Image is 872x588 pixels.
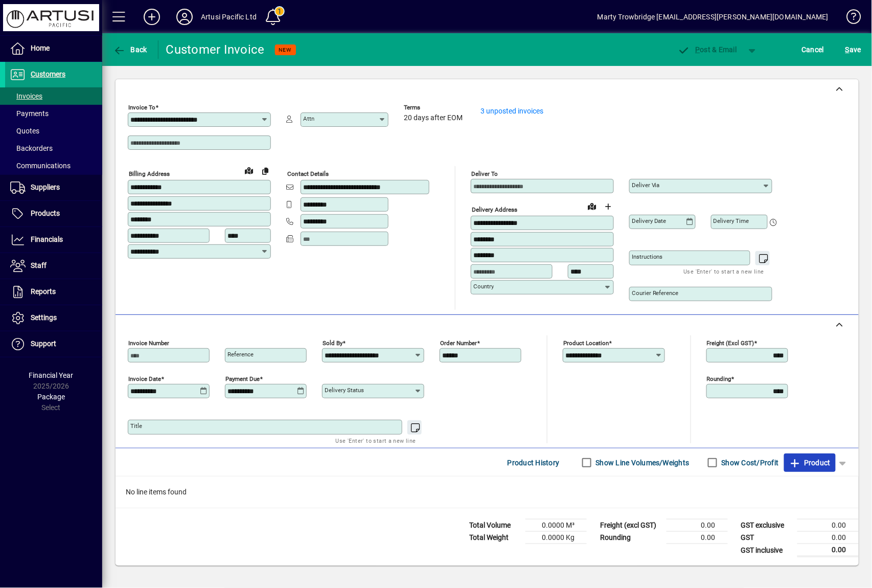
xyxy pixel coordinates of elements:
[227,351,254,358] mat-label: Reference
[10,162,71,170] span: Communications
[595,532,667,544] td: Rounding
[707,375,731,382] mat-label: Rounding
[31,261,47,269] span: Staff
[802,41,824,58] span: Cancel
[241,162,257,178] a: View on map
[673,40,742,59] button: Post & Email
[464,532,525,544] td: Total Weight
[5,253,102,279] a: Staff
[5,201,102,227] a: Products
[5,331,102,357] a: Support
[720,458,779,468] label: Show Cost/Profit
[632,217,667,224] mat-label: Delivery date
[5,175,102,200] a: Suppliers
[789,455,831,471] span: Product
[279,47,292,53] span: NEW
[128,340,169,347] mat-label: Invoice number
[130,422,142,429] mat-label: Title
[503,454,564,472] button: Product History
[31,313,57,322] span: Settings
[168,8,201,26] button: Profile
[525,519,587,532] td: 0.0000 M³
[525,532,587,544] td: 0.0000 Kg
[563,340,609,347] mat-label: Product location
[667,532,728,544] td: 0.00
[480,107,543,115] a: 3 unposted invoices
[598,9,829,25] div: Marty Trowbridge [EMAIL_ADDRESS][PERSON_NAME][DOMAIN_NAME]
[736,519,797,532] td: GST exclusive
[440,340,477,347] mat-label: Order number
[584,198,600,214] a: View on map
[845,46,850,54] span: S
[31,340,56,348] span: Support
[10,92,42,100] span: Invoices
[797,532,859,544] td: 0.00
[667,519,728,532] td: 0.00
[37,393,65,401] span: Package
[736,532,797,544] td: GST
[799,40,827,59] button: Cancel
[257,163,273,179] button: Copy to Delivery address
[464,519,525,532] td: Total Volume
[5,279,102,305] a: Reports
[128,375,161,382] mat-label: Invoice date
[843,40,864,59] button: Save
[632,253,663,260] mat-label: Instructions
[303,115,314,122] mat-label: Attn
[5,87,102,105] a: Invoices
[784,454,836,472] button: Product
[714,217,749,224] mat-label: Delivery time
[135,8,168,26] button: Add
[5,140,102,157] a: Backorders
[336,435,416,446] mat-hint: Use 'Enter' to start a new line
[632,182,660,189] mat-label: Deliver via
[5,227,102,253] a: Financials
[473,283,494,290] mat-label: Country
[113,46,147,54] span: Back
[166,41,265,58] div: Customer Invoice
[5,157,102,174] a: Communications
[678,46,737,54] span: ost & Email
[696,46,700,54] span: P
[404,104,465,111] span: Terms
[5,105,102,122] a: Payments
[404,114,463,122] span: 20 days after EOM
[797,519,859,532] td: 0.00
[10,127,39,135] span: Quotes
[323,340,342,347] mat-label: Sold by
[102,40,158,59] app-page-header-button: Back
[736,544,797,557] td: GST inclusive
[632,289,679,297] mat-label: Courier Reference
[31,209,60,217] span: Products
[595,519,667,532] td: Freight (excl GST)
[110,40,150,59] button: Back
[31,287,56,296] span: Reports
[31,235,63,243] span: Financials
[128,104,155,111] mat-label: Invoice To
[508,455,560,471] span: Product History
[707,340,754,347] mat-label: Freight (excl GST)
[600,198,616,215] button: Choose address
[5,36,102,61] a: Home
[594,458,690,468] label: Show Line Volumes/Weights
[325,387,364,394] mat-label: Delivery status
[845,41,861,58] span: ave
[116,477,859,508] div: No line items found
[797,544,859,557] td: 0.00
[839,2,859,35] a: Knowledge Base
[31,44,50,52] span: Home
[31,70,65,78] span: Customers
[684,265,764,277] mat-hint: Use 'Enter' to start a new line
[201,9,257,25] div: Artusi Pacific Ltd
[31,183,60,191] span: Suppliers
[225,375,260,382] mat-label: Payment due
[10,144,53,152] span: Backorders
[29,371,74,379] span: Financial Year
[5,122,102,140] a: Quotes
[471,170,498,177] mat-label: Deliver To
[5,305,102,331] a: Settings
[10,109,49,118] span: Payments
